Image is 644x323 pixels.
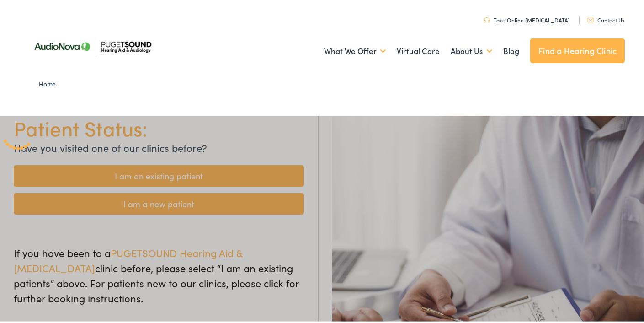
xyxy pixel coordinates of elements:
[39,77,60,86] a: Home
[484,16,490,21] img: utility icon
[397,32,440,66] a: Virtual Care
[324,32,386,66] a: What We Offer
[484,14,570,22] a: Take Online [MEDICAL_DATA]
[451,32,492,66] a: About Us
[530,37,625,61] a: Find a Hearing Clinic
[587,16,594,21] img: utility icon
[587,14,624,22] a: Contact Us
[503,32,519,66] a: Blog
